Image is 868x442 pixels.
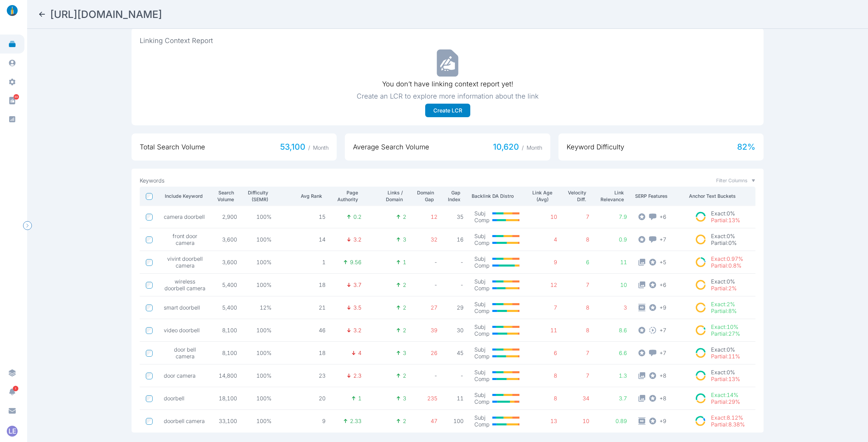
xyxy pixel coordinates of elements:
[600,213,627,220] p: 7.9
[164,304,200,311] span: smart doorbell
[164,346,206,360] span: door bell camera
[474,210,490,217] p: Subj
[474,278,490,285] p: Subj
[217,259,237,266] p: 3,600
[716,177,755,184] button: Filter Columns
[711,262,743,269] p: Partial : 0.8%
[282,327,325,334] p: 46
[600,350,627,356] p: 6.6
[217,372,237,379] p: 14,800
[282,281,325,288] p: 18
[711,233,737,239] p: Exact : 0%
[522,144,524,151] span: /
[474,330,490,337] p: Comp
[370,189,403,203] p: Links / Domain
[568,372,589,379] p: 7
[448,213,463,220] p: 35
[417,259,437,266] p: -
[534,304,557,311] p: 7
[711,353,740,360] p: Partial : 11%
[711,392,740,398] p: Exact : 14%
[597,189,624,203] p: Link Relevance
[474,392,490,398] p: Subj
[711,301,737,308] p: Exact : 2%
[282,350,325,356] p: 18
[711,308,737,314] p: Partial : 8%
[534,372,557,379] p: 8
[600,281,627,288] p: 10
[140,36,755,45] span: Linking Context Report
[282,236,325,243] p: 14
[711,210,740,217] p: Exact : 0%
[164,418,205,424] span: doorbell camera
[568,236,589,243] p: 8
[659,213,666,220] span: + 6
[659,349,666,356] span: + 7
[403,281,406,288] p: 2
[164,255,206,269] span: vivint doorbell camera
[711,239,737,246] p: Partial : 0%
[417,281,437,288] p: -
[217,418,237,424] p: 33,100
[161,193,202,199] p: Include Keyword
[474,398,490,405] p: Comp
[164,395,184,402] span: doorbell
[248,418,272,424] p: 100%
[711,323,740,330] p: Exact : 10%
[282,213,325,220] p: 15
[382,79,513,89] p: You don’t have linking context report yet!
[417,236,437,243] p: 32
[248,259,272,266] p: 100%
[448,418,463,424] p: 100
[448,281,463,288] p: -
[313,144,329,151] span: Month
[446,189,461,203] p: Gap Index
[659,281,666,288] span: + 6
[534,418,557,424] p: 13
[534,213,557,220] p: 10
[600,236,627,243] p: 0.9
[659,394,666,402] span: + 8
[217,395,237,402] p: 18,100
[448,350,463,356] p: 45
[448,304,463,311] p: 29
[448,372,463,379] p: -
[474,414,490,421] p: Subj
[282,372,325,379] p: 23
[534,350,557,356] p: 6
[280,193,322,199] p: Avg Rank
[568,350,589,356] p: 7
[217,327,237,334] p: 8,100
[711,414,745,421] p: Exact : 8.12%
[403,304,406,311] p: 2
[50,8,162,20] h2: https://www.vivint.com/products/doorbell-camera
[711,278,737,285] p: Exact : 0%
[600,304,627,311] p: 3
[282,418,325,424] p: 9
[353,281,361,288] p: 3.7
[353,372,361,379] p: 2.3
[164,278,206,292] span: wireless doorbell camera
[711,376,740,382] p: Partial : 13%
[716,177,747,184] span: Filter Columns
[659,235,666,243] span: + 7
[403,350,406,356] p: 3
[403,395,406,402] p: 3
[140,177,164,184] p: Keywords
[334,189,358,203] p: Page Authority
[711,369,740,376] p: Exact : 0%
[474,346,490,353] p: Subj
[474,353,490,360] p: Comp
[417,372,437,379] p: -
[689,193,753,199] p: Anchor Text Buckets
[248,327,272,334] p: 100%
[417,395,437,402] p: 235
[308,144,310,151] span: /
[217,281,237,288] p: 5,400
[659,258,666,266] span: + 5
[403,213,406,220] p: 2
[403,236,406,243] p: 3
[600,395,627,402] p: 3.7
[568,304,589,311] p: 8
[417,418,437,424] p: 47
